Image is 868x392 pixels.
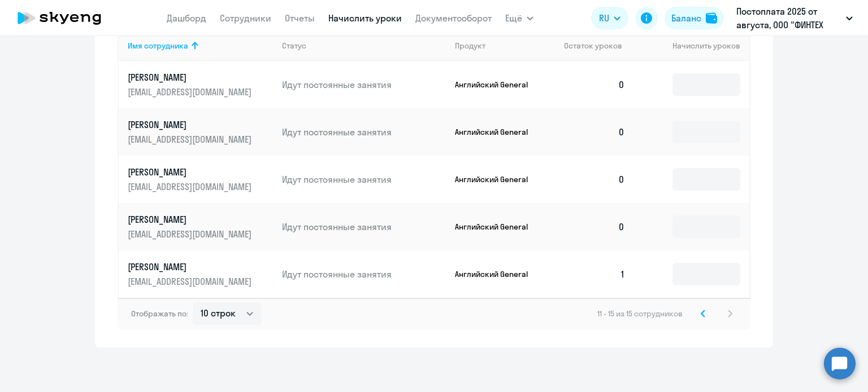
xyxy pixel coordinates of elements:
[564,41,622,51] span: Остаток уроков
[128,213,273,240] a: [PERSON_NAME][EMAIL_ADDRESS][DOMAIN_NAME]
[128,41,188,51] div: Имя сотрудника
[282,41,446,51] div: Статус
[706,12,717,24] img: balance
[128,71,254,83] p: [PERSON_NAME]
[128,118,273,146] a: [PERSON_NAME][EMAIL_ADDRESS][DOMAIN_NAME]
[555,61,634,108] td: 0
[167,12,206,24] a: Дашборд
[731,5,858,32] button: Постоплата 2025 от августа, ООО "ФИНТЕХ СЕРВИС"
[282,221,446,233] p: Идут постоянные занятия
[128,118,254,131] p: [PERSON_NAME]
[455,269,540,279] p: Английский General
[128,261,254,273] p: [PERSON_NAME]
[555,108,634,156] td: 0
[282,268,446,280] p: Идут постоянные занятия
[591,7,628,29] button: RU
[282,126,446,138] p: Идут постоянные занятия
[128,86,254,98] p: [EMAIL_ADDRESS][DOMAIN_NAME]
[505,11,522,25] span: Ещё
[128,275,254,288] p: [EMAIL_ADDRESS][DOMAIN_NAME]
[634,30,749,61] th: Начислить уроков
[128,261,273,288] a: [PERSON_NAME][EMAIL_ADDRESS][DOMAIN_NAME]
[555,156,634,203] td: 0
[599,11,609,25] span: RU
[555,203,634,250] td: 0
[564,41,634,51] div: Остаток уроков
[128,166,254,178] p: [PERSON_NAME]
[455,80,540,90] p: Английский General
[555,250,634,298] td: 1
[285,12,315,24] a: Отчеты
[128,228,254,240] p: [EMAIL_ADDRESS][DOMAIN_NAME]
[665,7,724,29] button: Балансbalance
[505,7,533,29] button: Ещё
[455,41,555,51] div: Продукт
[671,11,701,25] div: Баланс
[455,222,540,232] p: Английский General
[415,12,492,24] a: Документооборот
[736,5,841,32] p: Постоплата 2025 от августа, ООО "ФИНТЕХ СЕРВИС"
[128,180,254,193] p: [EMAIL_ADDRESS][DOMAIN_NAME]
[282,41,306,51] div: Статус
[282,78,446,91] p: Идут постоянные занятия
[455,41,485,51] div: Продукт
[128,133,254,146] p: [EMAIL_ADDRESS][DOMAIN_NAME]
[455,127,540,137] p: Английский General
[597,309,683,319] span: 11 - 15 из 15 сотрудников
[128,166,273,193] a: [PERSON_NAME][EMAIL_ADDRESS][DOMAIN_NAME]
[128,71,273,98] a: [PERSON_NAME][EMAIL_ADDRESS][DOMAIN_NAME]
[328,12,402,24] a: Начислить уроки
[282,173,446,186] p: Идут постоянные занятия
[128,41,273,51] div: Имя сотрудника
[455,174,540,184] p: Английский General
[128,213,254,226] p: [PERSON_NAME]
[131,309,188,319] span: Отображать по:
[220,12,271,24] a: Сотрудники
